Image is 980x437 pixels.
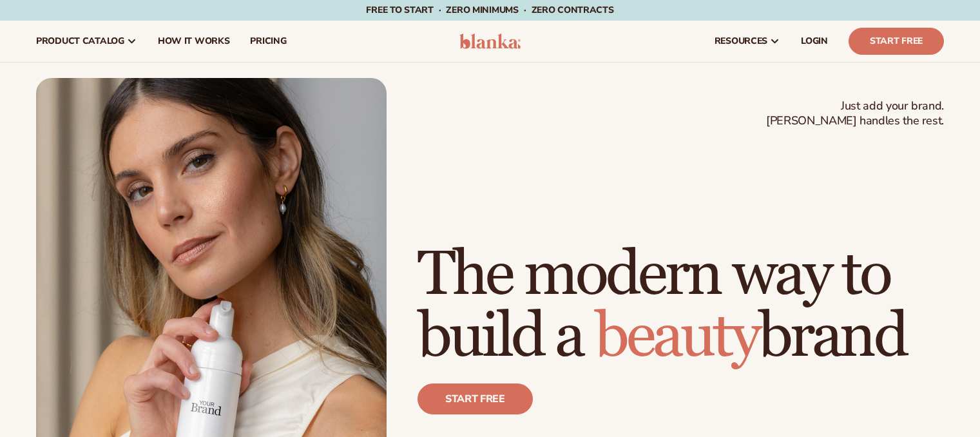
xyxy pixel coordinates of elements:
a: LOGIN [791,21,838,62]
a: resources [704,21,791,62]
a: Start free [418,384,533,414]
img: logo [459,34,521,49]
a: product catalog [26,21,148,62]
a: Start Free [849,28,944,55]
a: How It Works [148,21,240,62]
span: product catalog [36,36,124,46]
span: How It Works [158,36,230,46]
span: beauty [595,299,758,374]
span: resources [715,36,767,46]
span: Just add your brand. [PERSON_NAME] handles the rest. [766,99,944,129]
h1: The modern way to build a brand [418,244,944,368]
span: pricing [250,36,286,46]
span: LOGIN [801,36,828,46]
a: pricing [240,21,296,62]
span: Free to start · ZERO minimums · ZERO contracts [366,4,613,16]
